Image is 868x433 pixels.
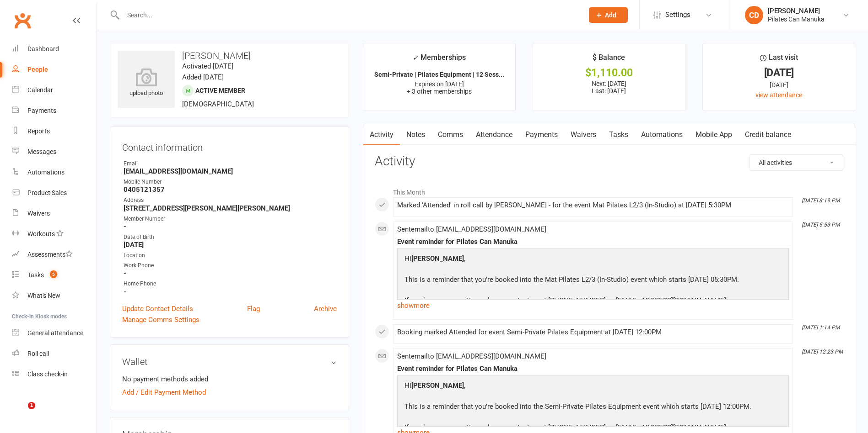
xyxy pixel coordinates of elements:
div: Product Sales [27,189,67,196]
span: Expires on [DATE] [415,80,464,88]
div: Location [124,251,337,260]
a: Archive [314,303,337,314]
div: Memberships [412,52,466,69]
div: Last visit [760,52,798,68]
a: Tasks 5 [12,265,97,285]
strong: [PERSON_NAME] [411,254,464,263]
i: [DATE] 1:14 PM [802,324,840,331]
span: Active member [195,87,245,94]
p: If you have any questions please contact us at [PHONE_NUMBER] or [EMAIL_ADDRESS][DOMAIN_NAME]. [402,295,741,308]
div: Workouts [27,230,55,238]
div: Messages [27,148,56,155]
a: Waivers [12,203,97,224]
a: Tasks [603,124,635,145]
div: Address [124,196,337,205]
i: [DATE] 8:19 PM [802,197,840,204]
p: This is a reminder that you're booked into the Mat Pilates L2/3 (In-Studio) event which starts [D... [402,274,741,287]
div: Event reminder for Pilates Can Manuka [397,365,789,373]
a: Payments [12,100,97,121]
button: Add [589,7,628,23]
div: Home Phone [124,280,337,288]
div: Member Number [124,215,337,223]
div: Work Phone [124,261,337,270]
div: [PERSON_NAME] [768,7,825,15]
div: upload photo [118,68,175,98]
strong: [DATE] [124,241,337,249]
div: [DATE] [711,68,846,78]
div: Date of Birth [124,233,337,242]
span: Settings [665,5,690,25]
strong: [EMAIL_ADDRESS][DOMAIN_NAME] [124,167,337,175]
a: Roll call [12,343,97,364]
iframe: Intercom live chat [9,402,31,424]
div: Event reminder for Pilates Can Manuka [397,238,789,246]
div: Pilates Can Manuka [768,15,825,23]
a: Assessments [12,244,97,265]
p: Hi , [402,253,741,266]
div: Class check-in [27,370,68,378]
span: Sent email to [EMAIL_ADDRESS][DOMAIN_NAME] [397,225,546,233]
a: Mobile App [689,124,739,145]
a: Workouts [12,224,97,244]
a: Calendar [12,80,97,100]
a: Automations [12,162,97,183]
a: view attendance [755,91,802,99]
strong: - [124,288,337,296]
div: Assessments [27,251,73,258]
div: $ Balance [593,52,625,68]
div: $1,110.00 [541,68,677,78]
a: Dashboard [12,39,97,59]
div: CD [745,6,763,24]
div: Payments [27,107,56,114]
a: What's New [12,285,97,306]
h3: Wallet [122,357,337,367]
p: Hi , [402,380,754,393]
a: Update Contact Details [122,303,193,314]
strong: [PERSON_NAME] [411,381,464,390]
time: Activated [DATE] [182,62,233,70]
i: ✓ [412,53,418,62]
div: Booking marked Attended for event Semi-Private Pilates Equipment at [DATE] 12:00PM [397,328,789,336]
a: Payments [519,124,564,145]
div: Tasks [27,271,44,279]
div: [DATE] [711,80,846,90]
a: General attendance kiosk mode [12,323,97,343]
div: Marked 'Attended' in roll call by [PERSON_NAME] - for the event Mat Pilates L2/3 (In-Studio) at [... [397,201,789,209]
div: People [27,66,48,73]
strong: - [124,222,337,231]
span: + 3 other memberships [407,88,472,95]
time: Added [DATE] [182,73,224,81]
a: Attendance [469,124,519,145]
a: Reports [12,121,97,142]
strong: [STREET_ADDRESS][PERSON_NAME][PERSON_NAME] [124,204,337,212]
div: Mobile Number [124,178,337,186]
strong: Semi-Private | Pilates Equipment | 12 Sess... [374,71,504,78]
span: Add [605,11,616,19]
div: Calendar [27,86,53,94]
input: Search... [120,9,577,21]
a: Flag [247,303,260,314]
i: [DATE] 5:53 PM [802,222,840,228]
li: This Month [375,183,843,197]
h3: Contact information [122,139,337,153]
h3: Activity [375,154,843,169]
a: Activity [363,124,400,145]
div: Roll call [27,350,49,357]
span: 5 [50,270,57,278]
a: Waivers [564,124,603,145]
div: Waivers [27,210,50,217]
span: [DEMOGRAPHIC_DATA] [182,100,254,108]
div: Email [124,159,337,168]
h3: [PERSON_NAME] [118,51,341,61]
div: Dashboard [27,45,59,53]
strong: - [124,269,337,277]
a: Messages [12,142,97,162]
a: People [12,59,97,80]
a: Clubworx [11,9,34,32]
li: No payment methods added [122,374,337,385]
div: Automations [27,169,65,176]
a: show more [397,299,789,312]
p: This is a reminder that you're booked into the Semi-Private Pilates Equipment event which starts ... [402,401,754,414]
a: Comms [431,124,469,145]
span: Sent email to [EMAIL_ADDRESS][DOMAIN_NAME] [397,352,546,360]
